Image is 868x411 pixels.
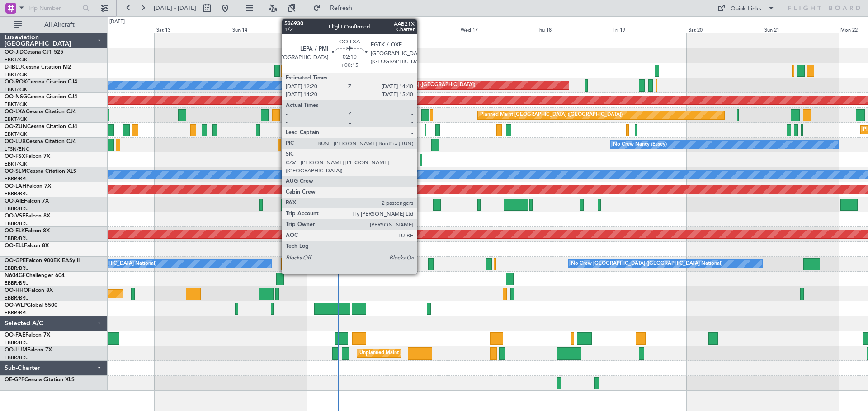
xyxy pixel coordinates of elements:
a: OO-LUMFalcon 7X [5,347,52,353]
a: OO-ELLFalcon 8X [5,243,49,249]
span: D-IBLU [5,65,22,70]
a: D-IBLUCessna Citation M2 [5,65,71,70]
span: OO-FAE [5,332,25,338]
div: Wed 17 [459,25,535,33]
a: OO-LXACessna Citation CJ4 [5,109,76,115]
span: OO-FSX [5,154,25,159]
span: OO-ELL [5,243,24,249]
a: OO-FSXFalcon 7X [5,154,50,159]
span: OO-SLM [5,169,26,174]
a: EBKT/KJK [5,86,27,93]
span: OO-ZUN [5,124,27,129]
a: EBBR/BRU [5,235,29,242]
span: N604GF [5,273,26,278]
a: EBKT/KJK [5,131,27,138]
a: EBKT/KJK [5,161,27,167]
button: Quick Links [712,1,779,15]
button: All Aircraft [10,18,98,32]
a: OO-NSGCessna Citation CJ4 [5,94,77,100]
span: OO-LUX [5,139,26,144]
div: Tue 16 [383,25,459,33]
div: Sun 21 [763,25,839,33]
a: EBBR/BRU [5,205,29,212]
span: OO-LUM [5,347,27,353]
a: EBKT/KJK [5,71,27,78]
span: OO-LXA [5,109,26,115]
a: OO-LUXCessna Citation CJ4 [5,139,76,144]
span: Refresh [322,5,360,11]
span: OO-AIE [5,199,24,204]
a: EBBR/BRU [5,280,29,286]
a: EBBR/BRU [5,295,29,301]
div: Sun 14 [231,25,307,33]
a: EBBR/BRU [5,175,29,182]
div: No Crew [GEOGRAPHIC_DATA] ([GEOGRAPHIC_DATA] National) [571,257,722,271]
a: OO-LAHFalcon 7X [5,184,51,189]
span: OO-ELK [5,228,25,234]
a: EBKT/KJK [5,101,27,108]
span: OO-GPE [5,258,26,263]
a: EBBR/BRU [5,265,29,272]
span: OO-VSF [5,213,25,219]
div: Sat 13 [155,25,231,33]
div: Quick Links [731,5,761,14]
div: Thu 18 [535,25,611,33]
div: Unplanned Maint [GEOGRAPHIC_DATA] ([GEOGRAPHIC_DATA] National) [359,346,529,360]
span: OO-JID [5,50,24,55]
a: EBKT/KJK [5,116,27,123]
div: Fri 12 [79,25,155,33]
a: EBBR/BRU [5,339,29,346]
button: Refresh [309,1,363,15]
span: [DATE] - [DATE] [154,4,196,12]
input: Trip Number [28,1,80,15]
span: OO-HHO [5,288,28,293]
a: OO-SLMCessna Citation XLS [5,169,76,174]
a: EBBR/BRU [5,309,29,316]
a: OO-ROKCessna Citation CJ4 [5,79,77,85]
a: OO-HHOFalcon 8X [5,288,53,293]
div: Planned Maint [GEOGRAPHIC_DATA] ([GEOGRAPHIC_DATA]) [480,108,623,122]
a: LFSN/ENC [5,146,29,152]
div: [DATE] [109,18,125,26]
div: Mon 15 [307,25,382,33]
a: OO-JIDCessna CJ1 525 [5,50,63,55]
a: OO-GPEFalcon 900EX EASy II [5,258,80,263]
div: Fri 19 [611,25,687,33]
a: OO-VSFFalcon 8X [5,213,50,219]
div: Sat 20 [687,25,763,33]
span: OO-LAH [5,184,26,189]
div: Planned Maint [GEOGRAPHIC_DATA] ([GEOGRAPHIC_DATA]) [333,79,475,92]
span: OO-ROK [5,79,27,85]
a: OO-WLPGlobal 5500 [5,303,57,308]
div: No Crew Nancy (Essey) [613,138,667,152]
span: OO-WLP [5,303,27,308]
a: OO-FAEFalcon 7X [5,332,50,338]
a: OO-AIEFalcon 7X [5,199,49,204]
span: OO-NSG [5,94,27,100]
a: OE-GPPCessna Citation XLS [5,377,75,383]
a: OO-ELKFalcon 8X [5,228,50,234]
a: EBBR/BRU [5,354,29,361]
a: EBKT/KJK [5,56,27,63]
a: EBBR/BRU [5,220,29,227]
span: OE-GPP [5,377,24,383]
a: EBBR/BRU [5,190,29,197]
span: All Aircraft [24,22,95,28]
a: N604GFChallenger 604 [5,273,65,278]
a: OO-ZUNCessna Citation CJ4 [5,124,77,129]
